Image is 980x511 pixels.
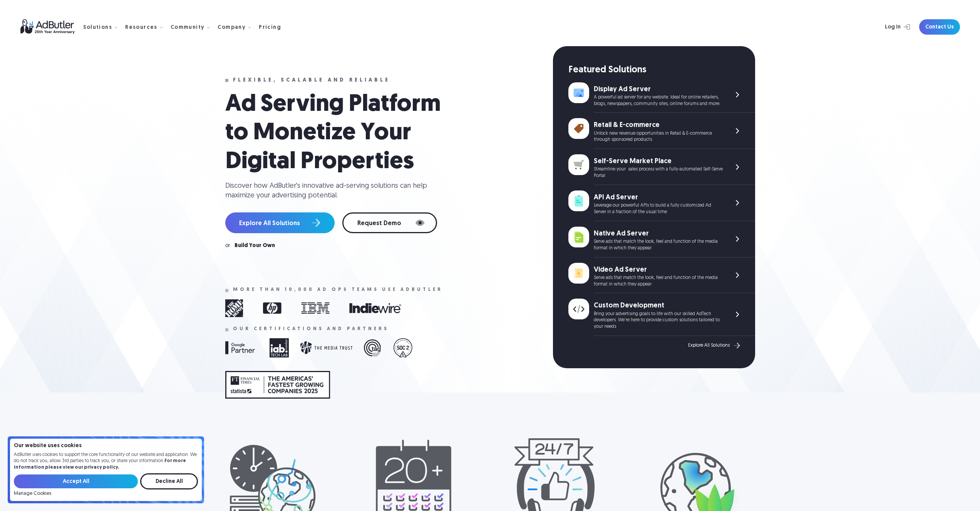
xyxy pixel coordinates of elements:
[259,23,287,30] a: Pricing
[568,293,755,336] a: Custom Development Bring your advertising goals to life with our skilled AdTech developers. We're...
[594,202,723,215] div: Leverage our powerful APIs to build a fully customized Ad Server in a fraction of the usual time
[233,287,443,292] div: More than 10,000 ad ops teams use adbutler
[225,91,456,177] h1: Ad Serving Platform to Monetize Your Digital Properties
[125,25,157,30] div: Resources
[568,221,755,257] a: Native Ad Server Serve ads that match the look, feel and function of the media format in which th...
[594,166,723,179] div: Streamline your sales process with a fully-automated Self-Serve Portal
[594,193,723,202] div: API Ad Server
[235,243,275,249] a: Build Your Own
[594,239,723,252] div: Serve ads that match the look, feel and function of the media format in which they appear.
[225,243,230,249] div: or
[594,94,723,107] div: A powerful ad server for any website. Ideal for online retailers, blogs, newspapers, community si...
[594,85,723,94] div: Display Ad Server
[594,275,723,288] div: Serve ads that match the look, feel and function of the media format in which they appear.
[259,25,281,30] div: Pricing
[568,149,755,185] a: Self-Serve Market Place Streamline your sales process with a fully-automated Self-Serve Portal
[594,130,723,144] div: Unlock new revenue opportunities in Retail & E-commerce through sponsored products.
[594,120,723,130] div: Retail & E-commerce
[171,25,205,30] div: Community
[568,257,755,294] a: Video Ad Server Serve ads that match the look, feel and function of the media format in which the...
[594,157,723,166] div: Self-Serve Market Place
[233,326,389,332] div: Our certifications and partners
[14,491,51,496] a: Manage Cookies
[218,25,246,30] div: Company
[594,265,723,275] div: Video Ad Server
[14,474,138,488] input: Accept All
[688,343,730,348] div: Explore All Solutions
[140,473,198,489] input: Decline All
[83,25,112,30] div: Solutions
[14,452,198,471] p: AdButler uses cookies to support the core functionality of our website and application. We do not...
[594,301,723,311] div: Custom Development
[568,77,755,113] a: Display Ad Server A powerful ad server for any website. Ideal for online retailers, blogs, newspa...
[342,212,437,233] a: Request Demo
[233,78,390,83] div: Flexible, scalable and reliable
[568,113,755,149] a: Retail & E-commerce Unlock new revenue opportunities in Retail & E-commerce through sponsored pro...
[864,19,915,35] a: Log In
[225,181,433,200] div: Discover how AdButler's innovative ad-serving solutions can help maximize your advertising potent...
[919,19,960,35] a: Contact Us
[568,64,755,77] div: Featured Solutions
[568,185,755,221] a: API Ad Server Leverage our powerful APIs to build a fully customized Ad Server in a fraction of t...
[594,311,723,330] div: Bring your advertising goals to life with our skilled AdTech developers. We're here to provide cu...
[14,443,198,449] h4: Our website uses cookies
[594,229,723,239] div: Native Ad Server
[688,341,742,351] a: Explore All Solutions
[225,212,335,233] a: Explore All Solutions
